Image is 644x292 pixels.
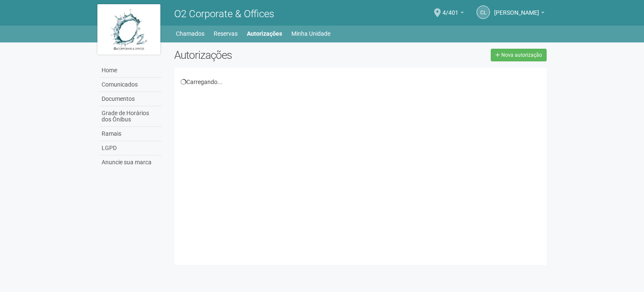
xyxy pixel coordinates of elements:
[99,127,162,141] a: Ramais
[501,52,542,58] span: Nova autorização
[247,28,282,39] a: Autorizações
[99,155,162,169] a: Anuncie sua marca
[99,106,162,127] a: Grade de Horários dos Ônibus
[494,1,539,16] span: Claudia Luíza Soares de Castro
[99,78,162,92] a: Comunicados
[491,49,547,61] a: Nova autorização
[99,63,162,78] a: Home
[442,1,458,16] span: 4/401
[174,49,354,61] h2: Autorizações
[476,5,490,19] a: CL
[494,11,545,17] a: [PERSON_NAME]
[181,78,540,86] div: Carregando...
[99,92,162,106] a: Documentos
[174,8,274,20] span: O2 Corporate & Offices
[291,28,330,39] a: Minha Unidade
[99,141,162,155] a: LGPD
[97,4,160,55] img: logo.jpg
[214,28,238,39] a: Reservas
[442,11,464,17] a: 4/401
[176,28,204,39] a: Chamados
